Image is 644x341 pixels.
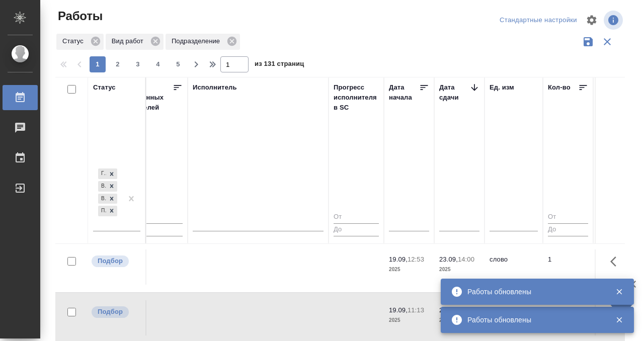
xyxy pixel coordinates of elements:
p: Статус [62,36,87,46]
button: 2 [110,56,126,72]
div: Кол-во [548,82,571,93]
td: 1 [543,249,593,285]
p: Подбор [98,307,123,317]
p: 2025 [439,265,479,275]
td: слово [485,249,543,285]
p: 11:13 [408,306,424,314]
button: Закрыть [609,315,629,324]
input: От [548,211,588,224]
div: Можно подбирать исполнителей [91,254,140,268]
div: Статус [93,82,116,93]
div: Можно подбирать исполнителей [91,305,140,319]
p: Подбор [98,256,123,266]
p: 23.09, [439,255,458,263]
p: 19.09, [389,306,408,314]
td: 0 [107,300,188,335]
span: 3 [130,59,146,69]
div: Готов к работе, В работе, В ожидании, Подбор [97,167,118,180]
button: Сбросить фильтры [598,32,617,51]
p: 23.09, [439,306,458,314]
div: Дата начала [389,82,419,103]
td: 0 [593,249,643,285]
button: Здесь прячутся важные кнопки [604,249,628,274]
td: 0 [107,249,188,285]
div: Статус [56,34,104,50]
div: split button [497,13,580,28]
button: 5 [170,56,186,72]
p: 2025 [439,315,479,325]
button: Сохранить фильтры [579,32,598,51]
span: 4 [150,59,166,69]
div: Подбор [98,206,106,216]
span: Настроить таблицу [580,8,604,32]
span: из 131 страниц [255,58,304,72]
div: В ожидании [98,194,106,204]
div: Работы обновлены [467,315,600,325]
p: 14:00 [458,255,474,263]
div: Дата сдачи [439,82,469,103]
p: 19.09, [389,255,408,263]
div: Готов к работе, В работе, В ожидании, Подбор [97,193,118,205]
input: От [112,211,183,224]
button: Закрыть [609,287,629,296]
span: 5 [170,59,186,69]
div: Готов к работе, В работе, В ожидании, Подбор [97,180,118,193]
span: 2 [110,59,126,69]
input: До [112,223,183,236]
span: Работы [55,8,103,24]
input: До [548,223,588,236]
input: От [334,211,379,224]
div: Готов к работе [98,168,106,179]
input: До [334,223,379,236]
div: Вид работ [106,34,164,50]
button: 4 [150,56,166,72]
div: Работы обновлены [467,287,600,297]
div: В работе [98,181,106,192]
div: Исполнитель [193,82,237,93]
div: Готов к работе, В работе, В ожидании, Подбор [97,205,118,217]
p: 12:53 [408,255,424,263]
div: Подразделение [166,34,240,50]
p: 2025 [389,265,429,275]
p: Подразделение [172,36,223,46]
span: Посмотреть информацию [604,11,625,30]
p: Вид работ [112,36,147,46]
button: 3 [130,56,146,72]
div: Ед. изм [490,82,514,93]
div: Прогресс исполнителя в SC [334,82,379,113]
p: 2025 [389,315,429,325]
